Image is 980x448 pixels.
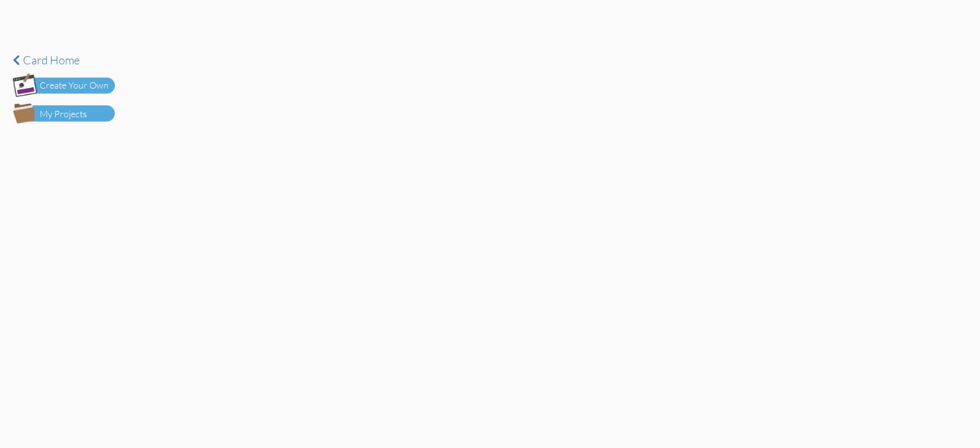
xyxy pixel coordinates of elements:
div: Create Your Own [40,79,108,92]
img: create-own-button.png [13,73,115,97]
img: my-projects-button.png [13,103,115,124]
div: My Projects [40,108,87,121]
a: Card home [13,54,115,67]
